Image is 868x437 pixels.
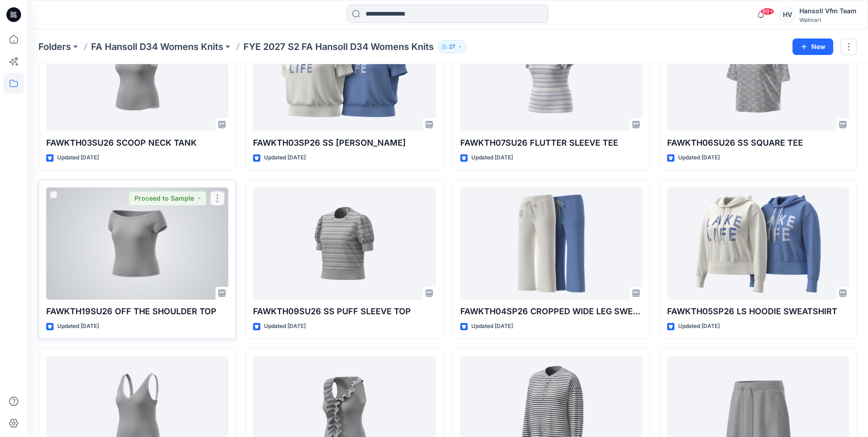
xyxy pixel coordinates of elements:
p: Updated [DATE] [678,322,720,331]
p: FAWKTH03SU26 SCOOP NECK TANK [46,137,228,149]
p: FAWKTH03SP26 SS [PERSON_NAME] [253,137,435,149]
div: HV [779,6,796,23]
p: Updated [DATE] [471,153,513,163]
p: FAWKTH19SU26 OFF THE SHOULDER TOP [46,305,228,318]
p: Updated [DATE] [57,322,99,331]
a: FAWKTH09SU26 SS PUFF SLEEVE TOP [253,187,435,300]
span: 99+ [760,8,774,15]
a: FA Hansoll D34 Womens Knits [91,40,223,53]
div: Hansoll Vfm Team [799,5,857,16]
p: Updated [DATE] [57,153,99,163]
a: FAWKTH05SP26 LS HOODIE SWEATSHIRT [667,187,849,300]
p: Updated [DATE] [678,153,720,163]
div: Walmart [799,16,857,23]
a: FAWKTH03SU26 SCOOP NECK TANK [46,19,228,131]
button: 27 [437,40,467,53]
p: FAWKTH09SU26 SS PUFF SLEEVE TOP [253,305,435,318]
a: Folders [38,40,71,53]
p: FAWKTH07SU26 FLUTTER SLEEVE TEE [460,137,642,149]
p: FYE 2027 S2 FA Hansoll D34 Womens Knits [243,40,434,53]
p: Updated [DATE] [471,322,513,331]
a: FAWKTH04SP26 CROPPED WIDE LEG SWEATPANT [460,187,642,300]
a: FAWKTH06SU26 SS SQUARE TEE [667,19,849,131]
p: FAWKTH06SU26 SS SQUARE TEE [667,137,849,149]
a: FAWKTH19SU26 OFF THE SHOULDER TOP [46,187,228,300]
p: Updated [DATE] [264,322,306,331]
p: 27 [449,42,455,52]
button: New [793,38,833,55]
a: FAWKTH03SP26 SS RAGLAN SWEATSHIRT [253,19,435,131]
a: FAWKTH07SU26 FLUTTER SLEEVE TEE [460,19,642,131]
p: FAWKTH05SP26 LS HOODIE SWEATSHIRT [667,305,849,318]
p: Updated [DATE] [264,153,306,163]
p: FAWKTH04SP26 CROPPED WIDE LEG SWEATPANT [460,305,642,318]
